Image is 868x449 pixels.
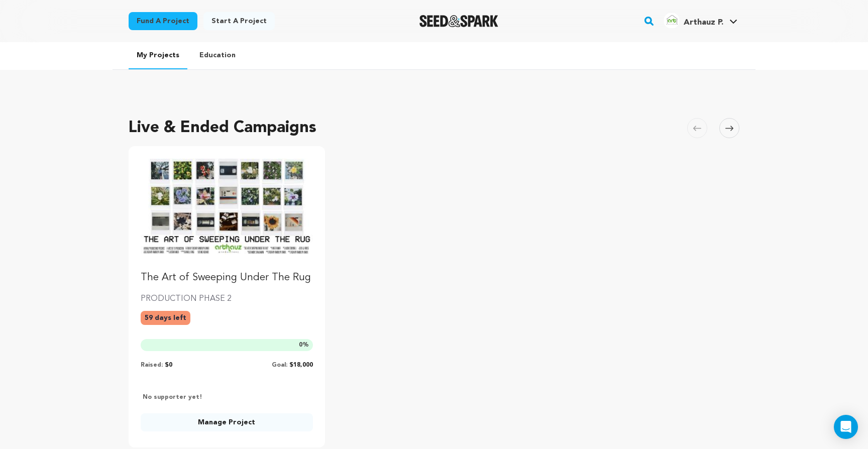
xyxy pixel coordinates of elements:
[684,19,723,27] span: Arthauz P.
[834,415,858,439] div: Open Intercom Messenger
[203,12,275,30] a: Start a project
[664,13,680,29] img: Square%20Logo.jpg
[664,13,723,29] div: Arthauz P.'s Profile
[662,11,739,32] span: Arthauz P.'s Profile
[289,362,313,368] span: $18,000
[141,158,313,285] a: Fund The Art of Sweeping Under The Rug
[141,362,163,368] span: Raised:
[141,311,190,325] p: 59 days left
[299,341,309,349] span: %
[141,293,313,305] p: PRODUCTION PHASE 2
[299,342,302,348] span: 0
[419,15,498,27] a: Seed&Spark Homepage
[419,15,498,27] img: Seed&Spark Logo Dark Mode
[662,11,739,29] a: Arthauz P.'s Profile
[129,116,316,140] h2: Live & Ended Campaigns
[141,393,202,401] p: No supporter yet!
[129,42,187,69] a: My Projects
[141,413,313,431] a: Manage Project
[191,42,244,68] a: Education
[272,362,287,368] span: Goal:
[141,271,313,285] p: The Art of Sweeping Under The Rug
[129,12,197,30] a: Fund a project
[165,362,172,368] span: $0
